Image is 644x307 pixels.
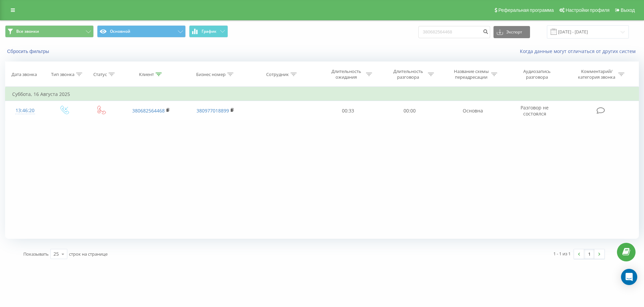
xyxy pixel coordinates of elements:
[521,104,549,117] span: Разговор не состоялся
[266,72,289,77] div: Сотрудник
[51,72,74,77] div: Тип звонка
[317,101,379,121] td: 00:33
[5,25,94,37] button: Все звонки
[93,72,107,77] div: Статус
[520,48,639,54] a: Когда данные могут отличаться от других систем
[515,69,559,80] div: Аудиозапись разговора
[189,25,228,37] button: График
[584,249,594,259] a: 1
[553,250,571,257] div: 1 - 1 из 1
[23,251,49,257] span: Показывать
[5,87,639,101] td: Суббота, 16 Августа 2025
[53,251,59,257] div: 25
[577,69,617,80] div: Комментарий/категория звонка
[453,69,489,80] div: Название схемы переадресации
[566,7,609,13] span: Настройки профиля
[328,69,364,80] div: Длительность ожидания
[441,101,505,121] td: Основна
[498,7,554,13] span: Реферальная программа
[202,29,216,34] span: График
[5,48,52,54] button: Сбросить фильтры
[132,107,165,114] a: 380682564468
[418,26,490,38] input: Поиск по номеру
[97,25,186,37] button: Основной
[379,101,441,121] td: 00:00
[390,69,426,80] div: Длительность разговора
[621,269,637,285] div: Open Intercom Messenger
[197,107,229,114] a: 380977018899
[621,7,635,13] span: Выход
[493,26,530,38] button: Экспорт
[11,72,37,77] div: Дата звонка
[196,72,226,77] div: Бизнес номер
[16,29,39,34] span: Все звонки
[12,104,38,117] div: 13:46:20
[139,72,154,77] div: Клиент
[69,251,108,257] span: строк на странице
